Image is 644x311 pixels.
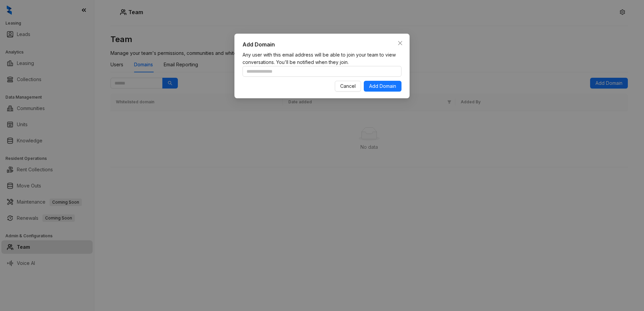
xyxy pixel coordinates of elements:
[243,51,401,66] p: Any user with this email address will be able to join your team to view conversations. You'll be ...
[335,81,361,92] button: Cancel
[243,40,401,48] div: Add Domain
[340,82,356,90] span: Cancel
[395,38,406,48] button: Close
[369,82,396,90] span: Add Domain
[397,40,403,46] span: close
[364,81,401,92] button: Add Domain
